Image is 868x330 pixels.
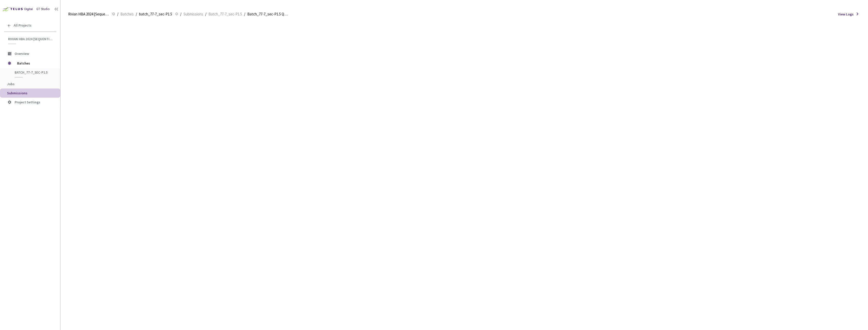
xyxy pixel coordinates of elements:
[139,11,172,17] span: batch_77-7_sec-P1.5
[182,11,204,17] a: Submissions
[183,11,203,17] span: Submissions
[120,11,134,17] span: Batches
[119,11,135,17] a: Batches
[136,11,137,17] li: /
[180,11,181,17] li: /
[8,37,53,41] span: Rivian HBA 2024 [Sequential]
[14,23,32,28] span: All Projects
[117,11,118,17] li: /
[838,12,854,17] span: View Logs
[68,11,109,17] span: Rivian HBA 2024 [Sequential]
[36,7,50,12] div: GT Studio
[15,100,40,104] span: Project Settings
[205,11,206,17] li: /
[208,11,242,17] span: Batch_77-7_sec-P1.5
[247,11,288,17] span: Batch_77-7_sec-P1.5 QC - [DATE]
[207,11,243,17] a: Batch_77-7_sec-P1.5
[7,82,15,86] span: Jobs
[17,58,52,68] span: Batches
[7,91,28,95] span: Submissions
[15,51,29,56] span: Overview
[244,11,245,17] li: /
[15,70,52,75] span: batch_77-7_sec-P1.5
